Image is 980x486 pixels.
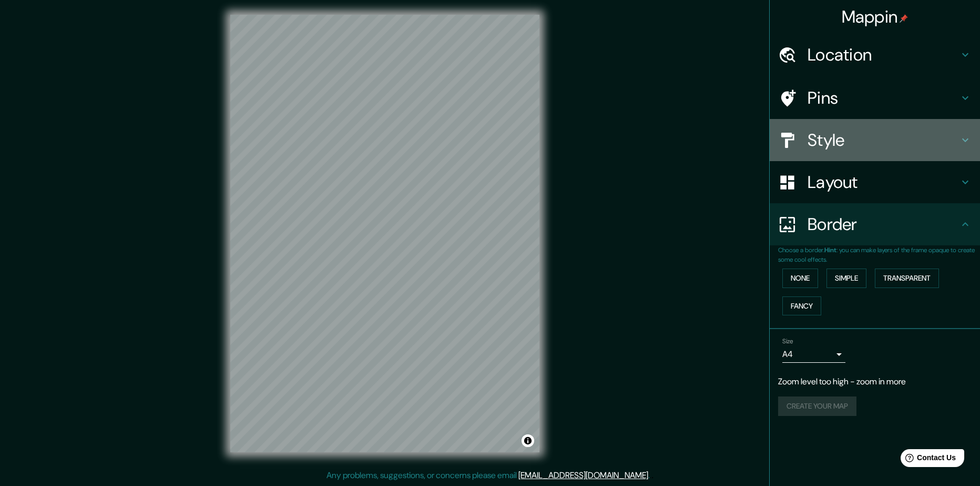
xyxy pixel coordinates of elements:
div: Border [770,203,980,245]
button: Transparent [875,269,939,288]
button: Fancy [782,296,821,316]
button: None [782,269,818,288]
p: Any problems, suggestions, or concerns please email . [326,469,650,482]
h4: Layout [808,172,959,193]
p: Zoom level too high - zoom in more [778,375,972,388]
div: Layout [770,161,980,203]
button: Toggle attribution [522,434,534,447]
h4: Location [808,44,959,65]
canvas: Map [230,15,539,452]
h4: Style [808,130,959,151]
button: Simple [826,269,866,288]
img: pin-icon.png [900,14,908,23]
iframe: Help widget launcher [886,445,968,474]
h4: Pins [808,87,959,108]
div: Location [770,34,980,76]
div: . [650,469,651,482]
a: [EMAIL_ADDRESS][DOMAIN_NAME] [518,470,648,481]
div: . [651,469,654,482]
p: Choose a border. : you can make layers of the frame opaque to create some cool effects. [778,245,980,264]
div: Style [770,119,980,161]
div: A4 [782,346,845,363]
div: Pins [770,77,980,119]
h4: Border [808,214,959,235]
label: Size [782,337,793,346]
h4: Mappin [842,6,908,27]
b: Hint [824,246,836,254]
